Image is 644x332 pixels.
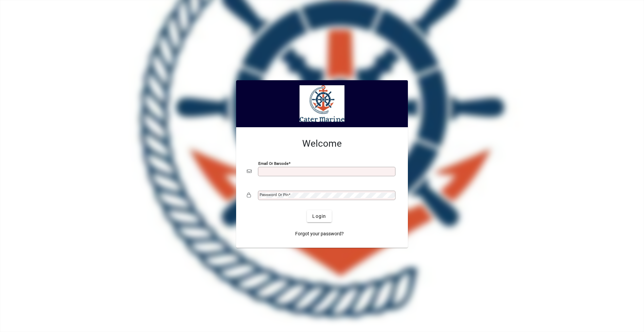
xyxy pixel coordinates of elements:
[258,161,288,166] mat-label: Email or Barcode
[292,228,346,240] a: Forgot your password?
[307,210,331,222] button: Login
[260,192,288,197] mat-label: Password or Pin
[295,230,344,237] span: Forgot your password?
[247,138,397,149] h2: Welcome
[312,213,326,220] span: Login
